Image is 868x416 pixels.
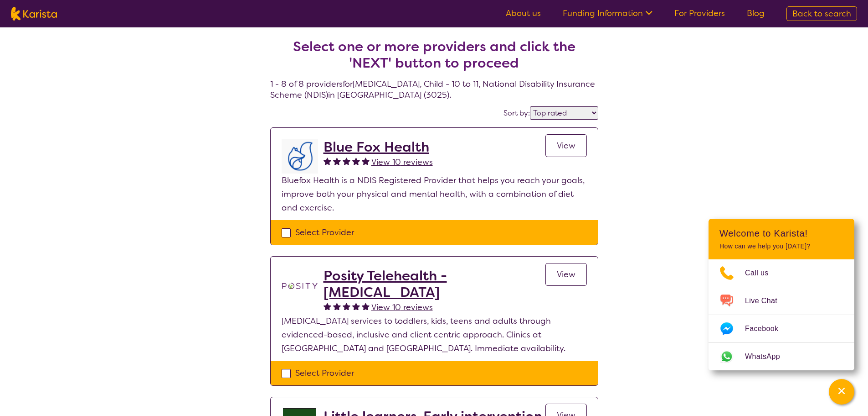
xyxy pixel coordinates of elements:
[745,294,788,308] span: Live Chat
[352,302,360,310] img: fullstar
[324,139,433,155] a: Blue Fox Health
[333,302,341,310] img: fullstar
[343,157,350,165] img: fullstar
[745,350,791,363] span: WhatsApp
[786,6,857,21] a: Back to search
[709,259,854,370] ul: Choose channel
[282,139,318,174] img: lyehhyr6avbivpacwqcf.png
[829,379,854,405] button: Channel Menu
[282,268,318,304] img: t1bslo80pcylnzwjhndq.png
[709,343,854,370] a: Web link opens in a new tab.
[709,219,854,370] div: Channel Menu
[545,134,587,157] a: View
[270,16,598,100] h4: 1 - 8 of 8 providers for [MEDICAL_DATA] , Child - 10 to 11 , National Disability Insurance Scheme...
[343,302,350,310] img: fullstar
[563,8,652,19] a: Funding Information
[281,38,587,71] h2: Select one or more providers and click the 'NEXT' button to proceed
[11,7,57,21] img: Karista logo
[352,157,360,165] img: fullstar
[324,302,331,310] img: fullstar
[324,268,545,300] a: Posity Telehealth - [MEDICAL_DATA]
[503,108,530,118] label: Sort by:
[333,157,341,165] img: fullstar
[282,314,587,355] p: [MEDICAL_DATA] services to toddlers, kids, teens and adults through evidenced-based, inclusive an...
[557,269,575,280] span: View
[674,8,725,19] a: For Providers
[792,8,851,19] span: Back to search
[371,157,433,168] span: View 10 reviews
[371,155,433,169] a: View 10 reviews
[545,263,587,286] a: View
[719,228,843,239] h2: Welcome to Karista!
[719,242,843,250] p: How can we help you [DATE]?
[745,266,780,280] span: Call us
[371,302,433,313] span: View 10 reviews
[324,157,331,165] img: fullstar
[506,8,541,19] a: About us
[557,140,575,151] span: View
[371,300,433,314] a: View 10 reviews
[747,8,765,19] a: Blog
[282,174,587,215] p: Bluefox Health is a NDIS Registered Provider that helps you reach your goals, improve both your p...
[362,157,370,165] img: fullstar
[745,322,789,336] span: Facebook
[362,302,370,310] img: fullstar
